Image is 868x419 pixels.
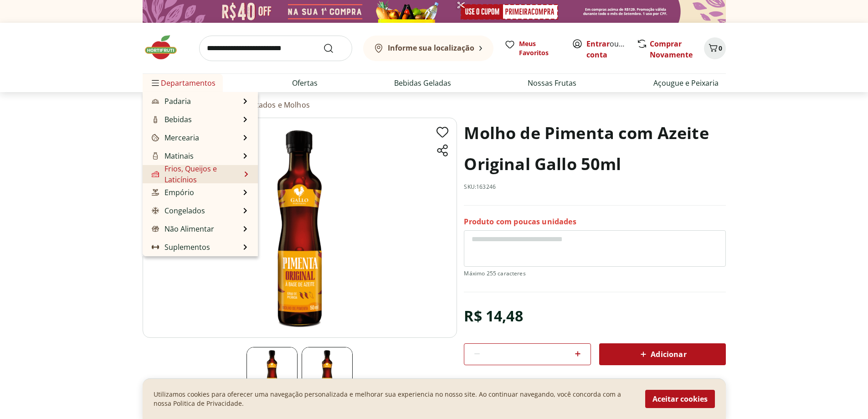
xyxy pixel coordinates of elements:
img: Principal [302,347,353,398]
div: R$ 14,48 [464,303,523,329]
button: Menu [150,72,161,94]
button: Carrinho [704,37,726,59]
img: Hortifruti [143,34,188,61]
a: Açougue e Peixaria [653,78,719,88]
a: Atomatados e Molhos [233,101,310,109]
a: Não AlimentarNão Alimentar [150,223,214,234]
img: Principal [247,347,298,398]
a: Meus Favoritos [504,39,561,57]
a: MerceariaMercearia [150,132,199,143]
a: BebidasBebidas [150,114,192,125]
a: MatinaisMatinais [150,150,194,161]
a: Ofertas [292,78,318,88]
span: 0 [719,44,722,52]
a: Nossas Frutas [528,78,576,88]
span: Adicionar [638,349,686,360]
button: Aceitar cookies [645,390,715,408]
span: Departamentos [150,72,216,94]
b: Informe sua localização [388,43,474,53]
img: Bebidas [152,116,159,123]
a: Comprar Novamente [650,39,693,60]
img: Empório [152,189,159,196]
p: Produto com poucas unidades [464,217,576,227]
a: Criar conta [586,39,637,60]
a: Frios, Queijos e LaticíniosFrios, Queijos e Laticínios [150,163,241,185]
p: Utilizamos cookies para oferecer uma navegação personalizada e melhorar sua experiencia no nosso ... [154,390,634,408]
img: Congelados [152,207,159,214]
button: Adicionar [599,343,726,365]
img: Matinais [152,152,159,160]
img: Padaria [152,98,159,105]
input: search [199,36,352,61]
a: Bebidas Geladas [394,78,451,88]
img: Suplementos [152,243,159,251]
p: SKU: 163246 [464,183,496,191]
img: Não Alimentar [152,225,159,233]
span: Meus Favoritos [519,39,561,57]
span: ou [586,38,627,60]
a: CongeladosCongelados [150,205,205,216]
img: Mercearia [152,134,159,141]
a: PadariaPadaria [150,96,191,107]
img: Frios, Queijos e Laticínios [152,171,159,178]
button: Informe sua localização [363,36,493,61]
img: Principal [143,118,457,338]
a: EmpórioEmpório [150,187,194,198]
h1: Molho de Pimenta com Azeite Original Gallo 50ml [464,118,725,180]
button: Submit Search [323,43,345,54]
a: SuplementosSuplementos [150,242,210,253]
a: Entrar [586,39,610,49]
